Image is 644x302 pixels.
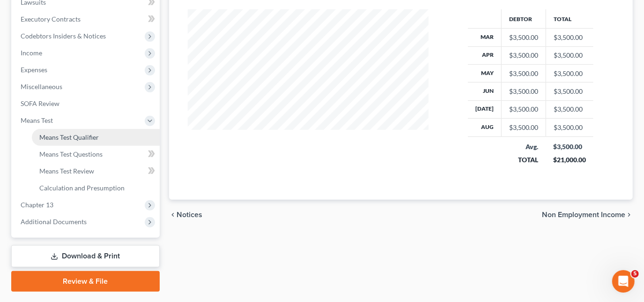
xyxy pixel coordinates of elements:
[13,11,160,28] a: Executory Contracts
[32,129,160,146] a: Means Test Qualifier
[39,133,99,141] span: Means Test Qualifier
[21,116,53,124] span: Means Test
[468,64,502,82] th: May
[546,64,593,82] td: $3,500.00
[509,51,538,60] div: $3,500.00
[468,83,502,100] th: Jun
[553,155,586,165] div: $21,000.00
[542,211,625,219] span: Non Employment Income
[509,69,538,78] div: $3,500.00
[501,9,546,28] th: Debtor
[169,211,202,219] button: chevron_left Notices
[468,46,502,64] th: Apr
[177,211,202,219] span: Notices
[21,15,81,23] span: Executory Contracts
[11,245,160,267] a: Download & Print
[468,29,502,46] th: Mar
[468,100,502,118] th: [DATE]
[32,180,160,196] a: Calculation and Presumption
[546,29,593,46] td: $3,500.00
[542,211,633,219] button: Non Employment Income chevron_right
[631,270,639,278] span: 5
[546,100,593,118] td: $3,500.00
[553,142,586,151] div: $3,500.00
[509,105,538,114] div: $3,500.00
[509,142,538,151] div: Avg.
[32,146,160,163] a: Means Test Questions
[32,163,160,180] a: Means Test Review
[546,46,593,64] td: $3,500.00
[509,87,538,96] div: $3,500.00
[11,271,160,292] a: Review & File
[21,201,53,209] span: Chapter 13
[546,9,593,28] th: Total
[39,167,94,175] span: Means Test Review
[625,211,633,219] i: chevron_right
[21,49,42,57] span: Income
[39,150,103,158] span: Means Test Questions
[468,119,502,136] th: Aug
[13,95,160,112] a: SOFA Review
[546,119,593,136] td: $3,500.00
[509,33,538,42] div: $3,500.00
[21,32,106,40] span: Codebtors Insiders & Notices
[612,270,635,293] iframe: Intercom live chat
[509,123,538,132] div: $3,500.00
[39,184,125,192] span: Calculation and Presumption
[21,66,47,74] span: Expenses
[21,218,87,226] span: Additional Documents
[546,83,593,100] td: $3,500.00
[169,211,177,219] i: chevron_left
[509,155,538,165] div: TOTAL
[21,99,59,107] span: SOFA Review
[21,83,62,91] span: Miscellaneous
